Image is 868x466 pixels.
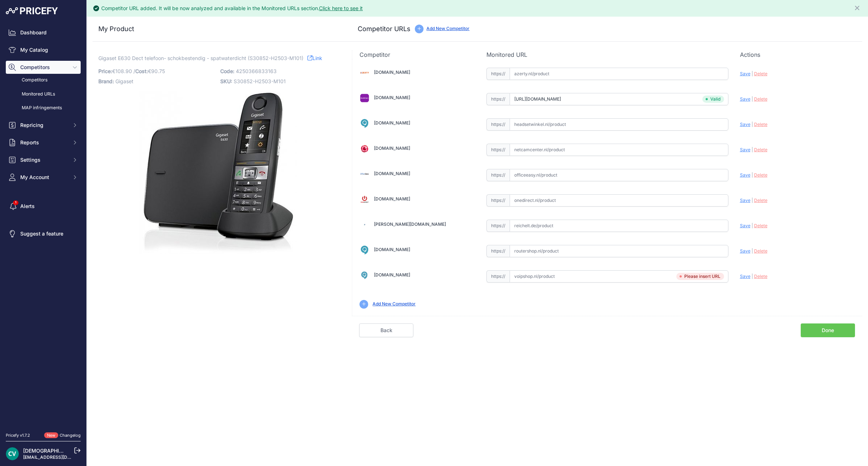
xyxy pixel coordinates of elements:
[740,223,750,228] span: Save
[752,198,753,203] span: |
[319,5,363,11] a: Click here to see it
[752,274,753,279] span: |
[20,174,68,181] span: My Account
[374,196,410,202] a: [DOMAIN_NAME]
[60,433,81,438] a: Changelog
[101,5,363,12] div: Competitor URL added. It will be now analyzed and available in the Monitored URLs section.
[486,245,510,257] span: https://
[6,26,81,424] nav: Sidebar
[740,147,750,152] span: Save
[740,248,750,254] span: Save
[510,245,728,257] input: routershop.nl/product
[854,3,862,12] button: Close
[374,247,410,252] a: [DOMAIN_NAME]
[115,68,132,74] span: 108.90
[740,50,855,59] p: Actions
[98,78,114,84] span: Brand:
[115,78,133,84] span: Gigaset
[6,7,58,14] img: Pricefy Logo
[133,68,165,74] span: / €
[486,144,510,156] span: https://
[510,144,728,156] input: netcamcenter.nl/product
[374,221,446,227] a: [PERSON_NAME][DOMAIN_NAME]
[6,26,81,39] a: Dashboard
[20,64,68,71] span: Competitors
[20,139,68,146] span: Reports
[374,69,410,75] a: [DOMAIN_NAME]
[740,172,750,178] span: Save
[6,432,30,439] div: Pricefy v1.7.2
[374,145,410,151] a: [DOMAIN_NAME]
[486,169,510,181] span: https://
[6,227,81,240] a: Suggest a feature
[740,71,750,76] span: Save
[486,118,510,131] span: https://
[754,248,767,254] span: Delete
[754,71,767,76] span: Delete
[98,24,337,34] h3: My Product
[510,169,728,181] input: officeeasy.nl/product
[486,220,510,232] span: https://
[510,118,728,131] input: headsetwinkel.nl/product
[220,78,232,84] span: SKU:
[426,26,469,31] a: Add New Competitor
[754,122,767,127] span: Delete
[98,54,303,63] span: Gigaset E630 Dect telefoon- schokbestendig - spatwaterdicht (S30852-H2503-M101)
[307,54,322,63] a: Link
[740,198,750,203] span: Save
[754,172,767,178] span: Delete
[6,74,81,86] a: Competitors
[510,93,728,105] input: dectdirect.nl/product
[752,248,753,254] span: |
[6,200,81,213] a: Alerts
[6,102,81,114] a: MAP infringements
[23,448,197,454] a: [DEMOGRAPHIC_DATA][PERSON_NAME] der ree [DEMOGRAPHIC_DATA]
[220,68,234,74] span: Code:
[151,68,165,74] span: 90.75
[6,61,81,74] button: Competitors
[6,136,81,149] button: Reports
[6,88,81,101] a: Monitored URLs
[754,147,767,152] span: Delete
[6,43,81,56] a: My Catalog
[6,119,81,132] button: Repricing
[486,68,510,80] span: https://
[359,323,413,337] a: Back
[374,120,410,126] a: [DOMAIN_NAME]
[374,272,410,278] a: [DOMAIN_NAME]
[6,153,81,166] button: Settings
[754,274,767,279] span: Delete
[752,172,753,178] span: |
[740,122,750,127] span: Save
[754,223,767,228] span: Delete
[234,78,286,84] span: S30852-H2503-M101
[486,194,510,207] span: https://
[754,96,767,102] span: Delete
[44,432,58,439] span: New
[801,323,855,337] a: Done
[6,171,81,184] button: My Account
[510,194,728,207] input: onedirect.nl/product
[373,301,416,306] a: Add New Competitor
[20,122,68,129] span: Repricing
[510,68,728,80] input: azerty.nl/product
[752,223,753,228] span: |
[486,50,728,59] p: Monitored URL
[20,156,68,164] span: Settings
[358,24,410,34] h3: Competitor URLs
[740,274,750,279] span: Save
[374,171,410,176] a: [DOMAIN_NAME]
[135,68,148,74] span: Cost:
[752,71,753,76] span: |
[98,68,112,74] span: Price:
[740,96,750,102] span: Save
[236,68,277,74] span: 4250366833163
[98,66,216,76] p: €
[359,50,475,59] p: Competitor
[754,198,767,203] span: Delete
[486,93,510,105] span: https://
[752,122,753,127] span: |
[510,270,728,283] input: voipshop.nl/product
[752,96,753,102] span: |
[374,95,410,100] a: [DOMAIN_NAME]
